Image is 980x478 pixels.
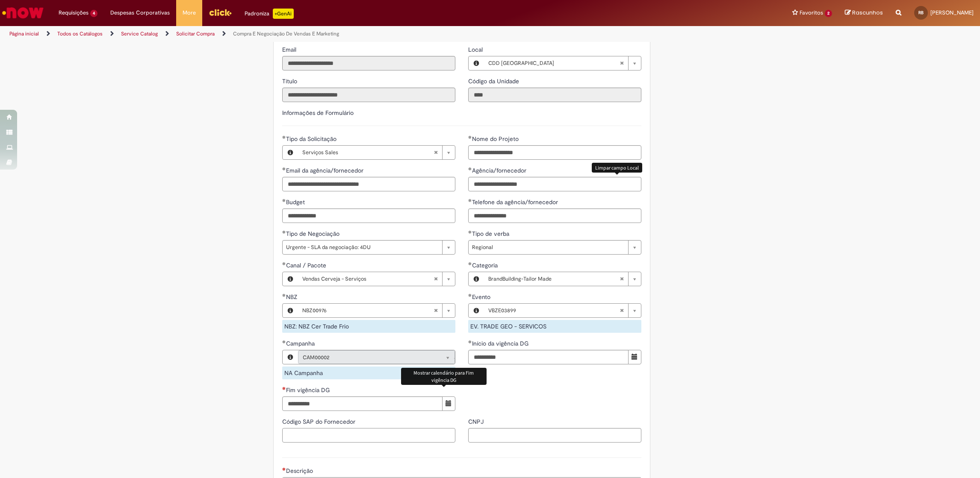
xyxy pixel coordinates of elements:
a: Rascunhos [845,9,883,17]
a: Service Catalog [121,30,158,37]
input: Fim vigência DG [282,396,443,411]
img: ServiceNow [1,4,45,21]
span: Obrigatório Preenchido [282,293,286,297]
span: Tipo de verba [472,230,511,238]
span: Tipo de Negociação [286,230,341,238]
input: Email [282,56,455,70]
span: Telefone da agência/fornecedor [472,198,560,206]
span: 2 [825,10,832,17]
span: Obrigatório Preenchido [282,340,286,343]
span: Despesas Corporativas [110,9,170,17]
input: Código da Unidade [468,88,641,102]
div: Padroniza [245,9,294,19]
span: More [183,9,196,17]
span: Local [468,46,484,53]
span: Campanha [286,340,316,347]
input: Email da agência/fornecedor [282,177,455,191]
div: EV. TRADE GEO - SERVICOS [468,320,641,333]
img: click_logo_yellow_360x200.png [209,6,232,19]
abbr: Limpar campo Categoria [615,272,628,286]
span: Requisições [59,9,89,17]
abbr: Limpar campo Evento [615,304,628,317]
span: Necessários [282,467,286,471]
span: Obrigatório Preenchido [468,230,472,234]
span: Obrigatório Preenchido [468,262,472,265]
span: Obrigatório Preenchido [282,135,286,139]
span: Favoritos [800,9,823,17]
span: Regional [472,240,624,254]
span: NBZ [286,293,299,301]
span: Obrigatório Preenchido [468,293,472,297]
span: Email da agência/fornecedor [286,167,365,174]
abbr: Limpar campo Tipo da Solicitação [429,146,442,159]
a: Serviços SalesLimpar campo Tipo da Solicitação [298,146,455,159]
a: BrandBuilding-Tailor MadeLimpar campo Categoria [484,272,641,286]
button: Mostrar calendário para Fim vigência DG [442,396,455,411]
span: Evento [472,293,492,301]
label: Somente leitura - Campanha [282,339,316,348]
a: Todos os Catálogos [57,30,103,37]
label: Somente leitura - Código da Unidade [468,77,521,85]
span: Obrigatório Preenchido [468,340,472,343]
input: Telefone da agência/fornecedor [468,208,641,223]
span: CNPJ [468,418,485,425]
span: Descrição [286,467,315,475]
p: +GenAi [273,9,294,19]
a: NBZ00976Limpar campo NBZ [298,304,455,317]
span: Rascunhos [852,9,883,17]
button: Categoria, Visualizar este registro BrandBuilding-Tailor Made [469,272,484,286]
label: Informações de Formulário [282,109,354,117]
a: Solicitar Compra [176,30,215,37]
span: Obrigatório Preenchido [282,262,286,265]
div: Limpar campo Local [592,163,642,173]
label: Somente leitura - Email [282,45,298,54]
a: Página inicial [9,30,39,37]
span: BrandBuilding-Tailor Made [488,272,620,286]
input: Início da vigência DG 29 August 2025 Friday [468,350,629,364]
abbr: Limpar campo Local [615,56,628,70]
span: Serviços Sales [302,146,434,159]
span: Necessários - Categoria [472,261,499,269]
input: Título [282,88,455,102]
label: Somente leitura - Título [282,77,299,85]
span: CDD [GEOGRAPHIC_DATA] [488,56,620,70]
div: NA Campanha [282,367,455,379]
span: Somente leitura - Email [282,46,298,53]
span: [PERSON_NAME] [930,9,974,16]
span: 4 [90,10,97,17]
span: Necessários [282,387,286,390]
div: Mostrar calendário para Fim vigência DG [401,368,487,385]
span: Fim vigência DG [286,386,331,394]
span: Nome do Projeto [472,135,520,143]
span: Código SAP do Fornecedor [282,418,357,425]
button: Local, Visualizar este registro CDD Fortaleza [469,56,484,70]
div: NBZ: NBZ Cer Trade Frio [282,320,455,333]
ul: Trilhas de página [6,26,647,42]
span: Somente leitura - Título [282,77,299,85]
span: Obrigatório Preenchido [468,167,472,170]
input: CNPJ [468,428,641,443]
span: NBZ00976 [302,304,434,317]
a: CDD [GEOGRAPHIC_DATA]Limpar campo Local [484,56,641,70]
abbr: Limpar campo Canal / Pacote [429,272,442,286]
input: Budget [282,208,455,223]
span: Obrigatório Preenchido [282,230,286,234]
span: Somente leitura - Código da Unidade [468,77,521,85]
span: Obrigatório Preenchido [468,199,472,202]
span: Obrigatório Preenchido [282,199,286,202]
button: Tipo da Solicitação, Visualizar este registro Serviços Sales [283,146,298,159]
a: VBZE03899Limpar campo Evento [484,304,641,317]
span: Agência/fornecedor [472,167,528,174]
span: RB [918,10,924,15]
span: Urgente - SLA da negociação: 4DU [286,240,438,254]
span: Obrigatório Preenchido [468,135,472,139]
button: Canal / Pacote, Visualizar este registro Vendas Cerveja - Serviços [283,272,298,286]
a: CAM00002Limpar campo Campanha [298,350,455,364]
span: Início da vigência DG [472,340,530,347]
input: Nome do Projeto [468,145,641,160]
a: Compra E Negociação De Vendas E Marketing [233,30,339,37]
span: CAM00002 [303,351,433,364]
span: Tipo da Solicitação [286,135,338,143]
input: Agência/fornecedor [468,177,641,191]
span: VBZE03899 [488,304,620,317]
